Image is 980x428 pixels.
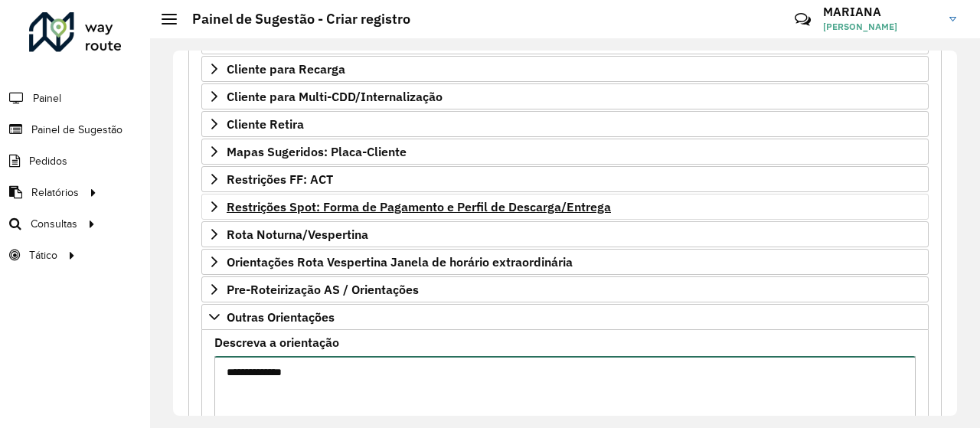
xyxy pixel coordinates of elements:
[227,201,611,213] span: Restrições Spot: Forma de Pagamento e Perfil de Descarga/Entrega
[201,83,929,109] a: Cliente para Multi-CDD/Internalização
[201,194,929,220] a: Restrições Spot: Forma de Pagamento e Perfil de Descarga/Entrega
[227,118,304,130] span: Cliente Retira
[227,63,345,75] span: Cliente para Recarga
[227,173,333,185] span: Restrições FF: ACT
[214,333,339,351] label: Descreva a orientação
[227,90,443,103] span: Cliente para Multi-CDD/Internalização
[227,283,419,296] span: Pre-Roteirização AS / Orientações
[201,221,929,247] a: Rota Noturna/Vespertina
[29,247,57,263] span: Tático
[201,56,929,82] a: Cliente para Recarga
[201,249,929,275] a: Orientações Rota Vespertina Janela de horário extraordinária
[33,90,61,106] span: Painel
[201,166,929,192] a: Restrições FF: ACT
[31,122,122,138] span: Painel de Sugestão
[201,276,929,302] a: Pre-Roteirização AS / Orientações
[823,20,938,34] span: [PERSON_NAME]
[227,228,368,240] span: Rota Noturna/Vespertina
[227,311,335,323] span: Outras Orientações
[201,111,929,137] a: Cliente Retira
[786,3,819,36] a: Contato Rápido
[201,139,929,165] a: Mapas Sugeridos: Placa-Cliente
[31,216,77,232] span: Consultas
[177,11,410,28] h2: Painel de Sugestão - Criar registro
[227,145,407,158] span: Mapas Sugeridos: Placa-Cliente
[227,256,573,268] span: Orientações Rota Vespertina Janela de horário extraordinária
[201,304,929,330] a: Outras Orientações
[31,185,79,201] span: Relatórios
[823,5,938,19] h3: MARIANA
[29,153,67,169] span: Pedidos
